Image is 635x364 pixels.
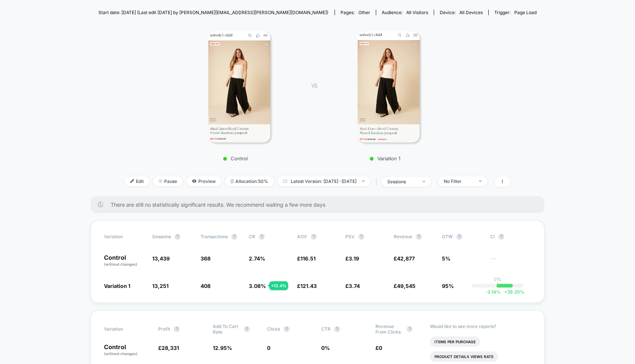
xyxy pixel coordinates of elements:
span: -2.14 % [485,289,501,295]
span: Start date: [DATE] (Last edit [DATE] by [PERSON_NAME][EMAIL_ADDRESS][PERSON_NAME][DOMAIN_NAME]) [98,10,328,15]
img: end [159,179,162,183]
span: 13,251 [152,283,169,289]
div: + 12.4 % [269,281,288,290]
img: rebalance [231,179,234,183]
img: end [362,180,365,182]
span: Page Load [514,10,537,15]
span: Variation [104,324,145,335]
span: (without changes) [104,351,137,356]
p: Control [175,155,296,161]
span: 12.95 % [213,345,232,351]
span: 0 [267,345,270,351]
span: all devices [459,10,483,15]
span: Transactions [201,234,228,239]
span: £ [394,255,415,262]
span: Variation 1 [104,283,130,289]
p: | [497,282,498,288]
span: 42,877 [397,255,415,262]
span: Revenue [394,234,412,239]
button: ? [456,234,462,240]
span: | [374,176,382,187]
span: 0 [379,345,382,351]
div: Trigger: [494,10,537,15]
span: OTW [442,234,483,240]
span: £ [345,283,360,289]
span: Revenue From Clicks [375,324,403,335]
div: Audience: [382,10,428,15]
span: 116.51 [300,255,316,262]
span: 3.74 [349,283,360,289]
span: --- [490,256,531,267]
img: Variation 1 main [358,31,420,142]
button: ? [231,234,237,240]
span: 28,331 [162,345,179,351]
img: calendar [283,179,287,183]
span: 408 [201,283,211,289]
span: £ [158,345,179,351]
span: 13,439 [152,255,170,262]
span: 368 [201,255,211,262]
span: 29.20 % [501,289,524,295]
span: other [358,10,370,15]
span: 2.74 % [249,255,265,262]
span: Latest Version: [DATE] - [DATE] [277,176,370,186]
span: VS [311,82,317,89]
span: AOV [297,234,307,239]
li: Product Details Views Rate [430,351,498,362]
span: Device: [434,10,488,15]
div: Pages: [341,10,370,15]
button: ? [311,234,317,240]
img: Control main [208,31,270,142]
span: Pause [153,176,183,186]
span: Variation [104,234,145,240]
button: ? [334,326,340,332]
p: Control [104,344,151,357]
button: ? [244,326,250,332]
span: 0 % [321,345,330,351]
span: CR [249,234,255,239]
button: ? [358,234,364,240]
img: end [479,180,482,182]
span: PSV [345,234,355,239]
span: (without changes) [104,262,137,266]
span: 3.19 [349,255,359,262]
button: ? [284,326,290,332]
p: Control [104,255,145,267]
button: ? [416,234,422,240]
div: sessions [387,179,417,184]
span: Preview [186,176,221,186]
span: Allocation: 50% [225,176,274,186]
div: No Filter [444,178,473,184]
button: ? [175,234,180,240]
span: 95% [442,283,454,289]
span: 49,545 [397,283,416,289]
img: end [423,181,425,182]
span: 5% [442,255,450,262]
p: 0% [494,276,501,282]
button: ? [407,326,413,332]
p: Variation 1 [325,155,445,161]
img: edit [130,179,134,183]
button: ? [498,234,504,240]
span: All Visitors [406,10,428,15]
span: £ [345,255,359,262]
span: £ [297,255,316,262]
button: ? [259,234,265,240]
p: Would like to see more reports? [430,324,531,329]
span: Add To Cart Rate [213,324,240,335]
span: Sessions [152,234,171,239]
span: 3.08 % [249,283,266,289]
li: Items Per Purchase [430,337,480,347]
span: + [504,289,507,295]
span: £ [375,345,382,351]
span: Profit [158,326,170,332]
button: ? [174,326,180,332]
span: Edit [125,176,149,186]
span: 121.43 [300,283,317,289]
span: Clicks [267,326,280,332]
span: £ [394,283,416,289]
span: CI [490,234,531,240]
span: There are still no statistically significant results. We recommend waiting a few more days [111,201,530,208]
span: £ [297,283,317,289]
span: CTR [321,326,330,332]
